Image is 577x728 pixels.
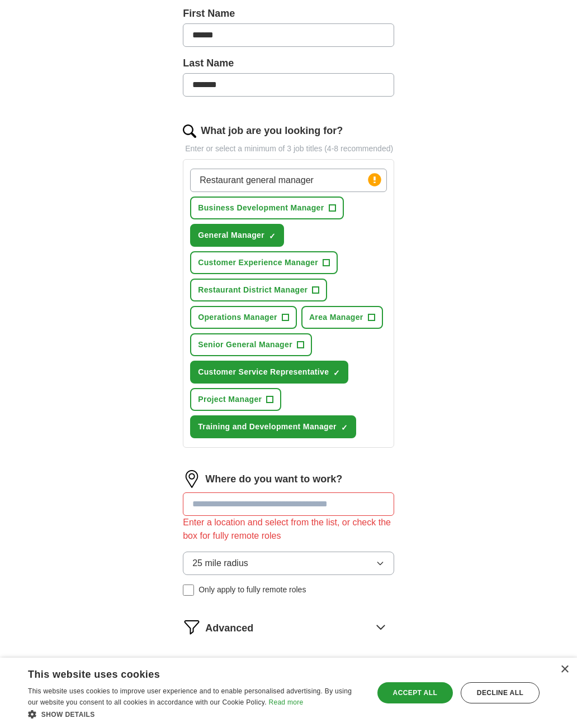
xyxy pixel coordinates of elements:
[28,687,352,706] span: This website uses cookies to improve user experience and to enable personalised advertising. By u...
[198,202,324,214] span: Business Development Manager
[190,169,387,192] input: Type a job title and press enter
[301,306,383,329] button: Area Manager
[333,368,340,377] span: ✓
[190,333,312,356] button: Senior General Manager
[198,421,337,433] span: Training and Development Manager
[198,584,306,596] span: Only apply to fully remote roles
[198,339,292,351] span: Senior General Manager
[190,224,284,247] button: General Manager✓
[198,229,264,241] span: General Manager
[201,123,343,138] label: What job are you looking for?
[309,312,363,323] span: Area Manager
[183,143,394,155] p: Enter or select a minimum of 3 job titles (4-8 recommended)
[190,361,348,384] button: Customer Service Representative✓
[190,415,356,438] button: Training and Development Manager✓
[190,197,343,219] button: Business Development Manager
[377,682,453,703] div: Accept all
[183,56,394,71] label: Last Name
[268,698,303,706] a: Read more, opens a new window
[560,665,569,674] div: Close
[28,664,335,681] div: This website uses cookies
[198,284,308,296] span: Restaurant District Manager
[205,621,253,636] span: Advanced
[183,516,394,543] div: Enter a location and select from the list, or check the box for fully remote roles
[198,366,329,378] span: Customer Service Representative
[41,711,95,719] span: Show details
[28,708,363,720] div: Show details
[190,279,327,301] button: Restaurant District Manager
[183,124,196,138] img: search.png
[461,682,540,703] div: Decline all
[269,232,276,241] span: ✓
[183,552,394,575] button: 25 mile radius
[190,251,338,274] button: Customer Experience Manager
[198,257,318,269] span: Customer Experience Manager
[198,394,262,405] span: Project Manager
[183,470,201,488] img: location.png
[192,557,248,570] span: 25 mile radius
[205,472,342,487] label: Where do you want to work?
[183,585,194,596] input: Only apply to fully remote roles
[183,618,201,636] img: filter
[198,312,277,323] span: Operations Manager
[183,6,394,21] label: First Name
[190,388,281,411] button: Project Manager
[341,423,348,432] span: ✓
[190,306,297,329] button: Operations Manager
